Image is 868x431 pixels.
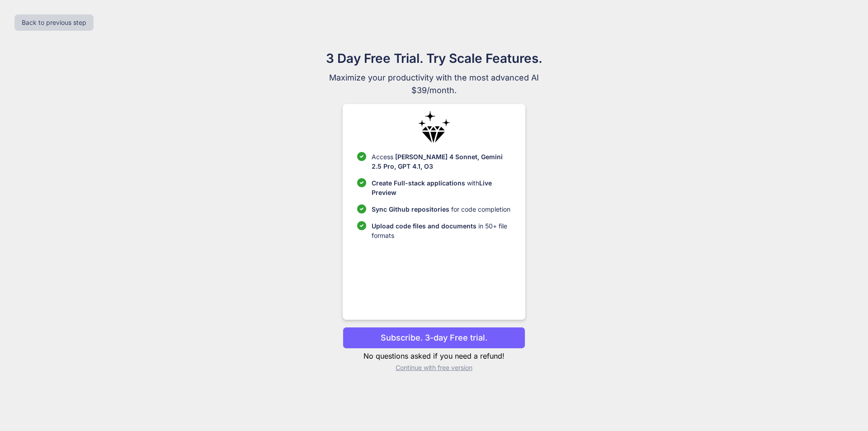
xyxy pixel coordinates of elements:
img: checklist [357,221,366,230]
p: Continue with free version [343,363,525,372]
p: for code completion [372,204,510,214]
img: checklist [357,152,366,161]
button: Back to previous step [14,14,94,31]
p: Subscribe. 3-day Free trial. [381,332,487,344]
span: Maximize your productivity with the most advanced AI [282,71,586,84]
span: Upload code files and documents [372,222,476,230]
p: in 50+ file formats [372,221,510,240]
button: Subscribe. 3-day Free trial. [343,327,525,349]
span: $39/month. [282,84,586,97]
span: Create Full-stack applications [372,179,467,187]
span: [PERSON_NAME] 4 Sonnet, Gemini 2.5 Pro, GPT 4.1, O3 [372,153,503,170]
img: checklist [357,178,366,187]
p: Access [372,152,510,171]
span: Sync Github repositories [372,205,449,213]
p: with [372,178,510,197]
h1: 3 Day Free Trial. Try Scale Features. [282,49,586,68]
p: No questions asked if you need a refund! [343,350,525,361]
img: checklist [357,204,366,213]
